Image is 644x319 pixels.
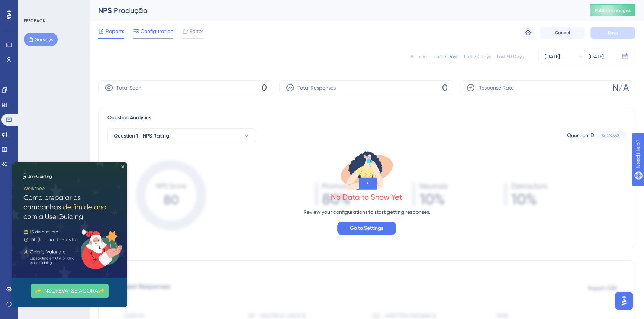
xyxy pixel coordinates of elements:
span: Reports [106,27,124,36]
span: Question Analytics [107,113,151,122]
div: NPS Produção [98,5,572,16]
button: Cancel [540,27,585,39]
span: 0 [261,82,267,94]
span: Go to Settings [350,224,383,233]
span: Editor [190,27,203,36]
button: Surveys [24,33,58,46]
div: FEEDBACK [24,18,45,24]
button: Publish Changes [590,4,635,16]
span: Need Help? [17,2,46,11]
span: Cancel [555,30,570,36]
span: Publish Changes [595,7,631,13]
button: ✨ INSCREVA-SE AGORA✨ [19,121,97,136]
div: Last 90 Days [497,54,524,59]
div: Last 30 Days [464,54,491,59]
div: All Times [410,54,428,59]
div: 5e2f9662... [602,133,622,139]
div: Question ID: [567,131,595,141]
button: Save [590,27,635,39]
span: Configuration [141,27,173,36]
iframe: UserGuiding AI Assistant Launcher [613,290,635,312]
button: Question 1 - NPS Rating [107,128,256,143]
span: Total Seen [116,83,141,92]
button: Go to Settings [337,222,396,235]
span: Save [608,30,618,36]
p: Review your configurations to start getting responses. [303,207,430,216]
div: [DATE] [589,52,604,61]
div: [DATE] [545,52,560,61]
span: Response Rate [478,83,514,92]
div: Last 7 Days [434,54,458,59]
span: N/A [612,82,629,94]
div: No Data to Show Yet [331,192,402,202]
span: Total Responses [297,83,336,92]
div: Close Preview [109,3,112,6]
span: 0 [442,82,448,94]
span: Question 1 - NPS Rating [114,131,169,140]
